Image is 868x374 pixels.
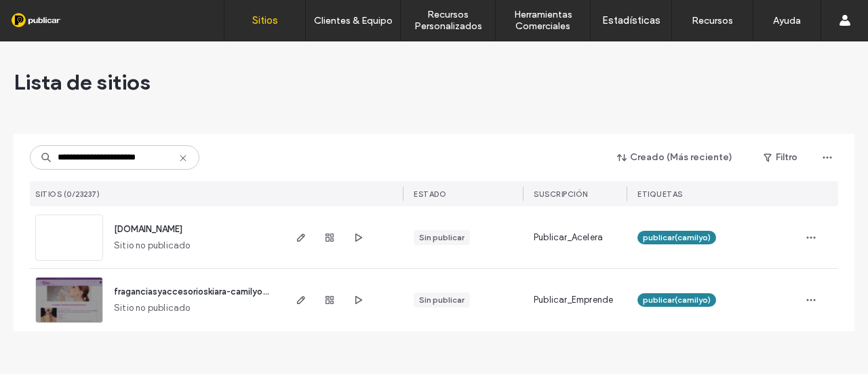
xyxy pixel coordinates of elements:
[252,14,278,26] label: Sitios
[35,189,100,199] span: SITIOS (0/23237)
[643,294,711,306] span: publicar(camilyo)
[401,9,495,32] label: Recursos Personalizados
[602,14,660,26] label: Estadísticas
[496,9,590,32] label: Herramientas Comerciales
[114,301,191,315] span: Sitio no publicado
[419,231,465,244] div: Sin publicar
[314,15,393,26] label: Clientes & Equipo
[692,15,733,26] label: Recursos
[114,224,182,234] a: [DOMAIN_NAME]
[534,293,613,307] span: Publicar_Emprende
[419,294,465,306] div: Sin publicar
[534,189,588,199] span: Suscripción
[414,189,446,199] span: ESTADO
[750,147,811,168] button: Filtro
[637,189,683,199] span: ETIQUETAS
[14,69,151,96] span: Lista de sitios
[643,231,711,244] span: publicar(camilyo)
[114,286,296,297] a: fraganciasyaccesorioskiara-camilyo-reserva
[534,231,603,244] span: Publicar_Acelera
[114,239,191,253] span: Sitio no publicado
[606,147,745,168] button: Creado (Más reciente)
[29,10,66,22] span: Ayuda
[773,15,801,26] label: Ayuda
